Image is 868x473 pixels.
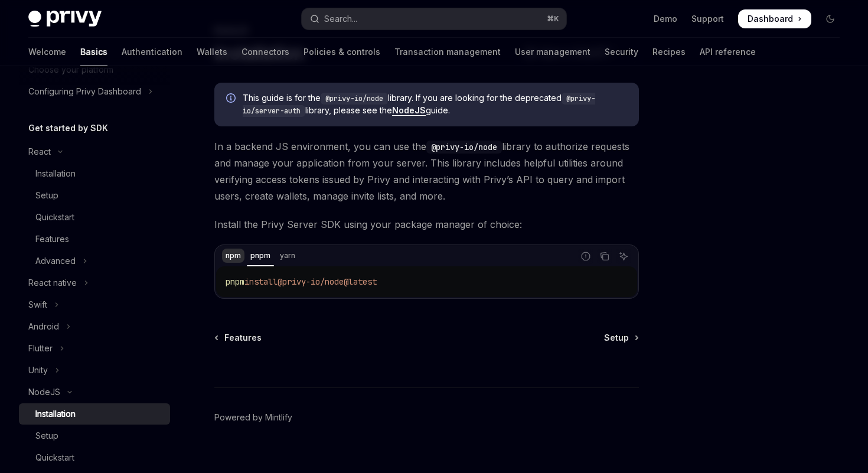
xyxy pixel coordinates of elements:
[821,9,840,28] button: Toggle dark mode
[652,38,686,66] a: Recipes
[28,319,59,334] div: Android
[214,138,639,204] span: In a backend JS environment, you can use the library to authorize requests and manage your applic...
[426,141,502,154] code: @privy-io/node
[515,38,590,66] a: User management
[578,249,593,264] button: Report incorrect code
[19,272,170,293] button: Toggle React native section
[247,249,274,263] div: pnpm
[28,84,141,99] div: Configuring Privy Dashboard
[392,105,426,116] a: NodeJS
[19,425,170,446] a: Setup
[28,385,60,399] div: NodeJS
[197,38,227,66] a: Wallets
[321,93,388,105] code: @privy-io/node
[691,13,724,25] a: Support
[35,451,74,465] div: Quickstart
[216,332,262,344] a: Features
[226,276,244,287] span: pnpm
[19,185,170,206] a: Setup
[304,38,380,66] a: Policies & controls
[244,276,278,287] span: install
[19,81,170,102] button: Toggle Configuring Privy Dashboard section
[214,412,292,423] a: Powered by Mintlify
[654,13,677,25] a: Demo
[28,38,66,66] a: Welcome
[604,332,629,344] span: Setup
[276,249,299,263] div: yarn
[35,232,69,246] div: Features
[35,429,58,443] div: Setup
[19,163,170,184] a: Installation
[28,145,51,159] div: React
[19,207,170,228] a: Quickstart
[28,298,47,312] div: Swift
[547,14,559,24] span: ⌘ K
[122,38,182,66] a: Authentication
[243,93,595,117] code: @privy-io/server-auth
[19,381,170,403] button: Toggle NodeJS section
[604,332,638,344] a: Setup
[242,38,289,66] a: Connectors
[748,13,793,25] span: Dashboard
[19,229,170,250] a: Features
[19,294,170,315] button: Toggle Swift section
[19,338,170,359] button: Toggle Flutter section
[35,210,74,224] div: Quickstart
[19,360,170,381] button: Toggle Unity section
[28,11,102,27] img: dark logo
[35,188,58,203] div: Setup
[224,332,262,344] span: Features
[605,38,638,66] a: Security
[222,249,244,263] div: npm
[28,121,108,135] h5: Get started by SDK
[616,249,631,264] button: Ask AI
[19,403,170,425] a: Installation
[28,276,77,290] div: React native
[35,167,76,181] div: Installation
[19,141,170,162] button: Toggle React section
[28,341,53,355] div: Flutter
[738,9,811,28] a: Dashboard
[214,216,639,233] span: Install the Privy Server SDK using your package manager of choice:
[80,38,107,66] a: Basics
[35,254,76,268] div: Advanced
[302,8,566,30] button: Open search
[243,92,627,117] span: This guide is for the library. If you are looking for the deprecated library, please see the guide.
[19,250,170,272] button: Toggle Advanced section
[700,38,756,66] a: API reference
[19,316,170,337] button: Toggle Android section
[226,93,238,105] svg: Info
[394,38,501,66] a: Transaction management
[19,447,170,468] a: Quickstart
[35,407,76,421] div: Installation
[28,363,48,377] div: Unity
[597,249,612,264] button: Copy the contents from the code block
[278,276,377,287] span: @privy-io/node@latest
[324,12,357,26] div: Search...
